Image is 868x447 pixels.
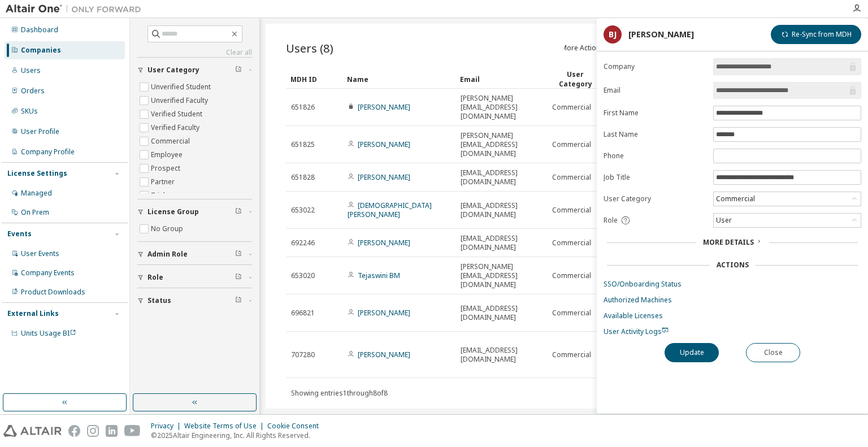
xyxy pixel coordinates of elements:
[6,3,147,15] img: Altair One
[714,192,861,206] div: Commercial
[7,169,67,178] div: License Settings
[21,86,45,96] div: Orders
[717,261,749,270] div: Actions
[151,175,177,189] label: Partner
[21,127,59,136] div: User Profile
[106,425,118,437] img: linkedin.svg
[552,309,591,318] span: Commercial
[348,201,432,219] a: [DEMOGRAPHIC_DATA][PERSON_NAME]
[461,304,542,322] span: [EMAIL_ADDRESS][DOMAIN_NAME]
[87,425,99,437] img: instagram.svg
[552,206,591,215] span: Commercial
[21,189,52,198] div: Managed
[461,131,542,158] span: [PERSON_NAME][EMAIL_ADDRESS][DOMAIN_NAME]
[68,425,80,437] img: facebook.svg
[665,343,719,362] button: Update
[147,207,199,216] span: License Group
[235,66,242,75] span: Clear filter
[151,80,213,94] label: Unverified Student
[235,296,242,305] span: Clear filter
[137,58,252,83] button: User Category
[21,66,41,75] div: Users
[291,103,315,112] span: 651826
[151,422,184,431] div: Privacy
[461,234,542,252] span: [EMAIL_ADDRESS][DOMAIN_NAME]
[347,70,451,88] div: Name
[604,130,706,139] label: Last Name
[151,94,210,107] label: Unverified Faculty
[291,309,315,318] span: 696821
[291,140,315,149] span: 651825
[358,271,400,280] a: Tejaswini BM
[604,194,706,203] label: User Category
[291,271,315,280] span: 653020
[137,199,252,224] button: License Group
[604,327,669,336] span: User Activity Logs
[21,268,75,277] div: Company Events
[235,273,242,282] span: Clear filter
[552,271,591,280] span: Commercial
[552,103,591,112] span: Commercial
[358,350,410,359] a: [PERSON_NAME]
[714,193,757,205] div: Commercial
[151,134,192,148] label: Commercial
[21,46,61,55] div: Companies
[21,288,85,297] div: Product Downloads
[124,425,141,437] img: youtube.svg
[137,265,252,290] button: Role
[461,168,542,186] span: [EMAIL_ADDRESS][DOMAIN_NAME]
[604,173,706,182] label: Job Title
[7,229,32,238] div: Events
[184,422,267,431] div: Website Terms of Use
[552,70,599,89] div: User Category
[291,388,388,398] span: Showing entries 1 through 8 of 8
[21,25,58,34] div: Dashboard
[7,309,59,318] div: External Links
[151,431,325,440] p: © 2025 Altair Engineering, Inc. All Rights Reserved.
[358,102,410,112] a: [PERSON_NAME]
[358,238,410,248] a: [PERSON_NAME]
[604,296,861,305] a: Authorized Machines
[267,422,325,431] div: Cookie Consent
[21,328,76,338] span: Units Usage BI
[137,242,252,267] button: Admin Role
[151,121,202,134] label: Verified Faculty
[604,109,706,118] label: First Name
[235,250,242,259] span: Clear filter
[461,201,542,219] span: [EMAIL_ADDRESS][DOMAIN_NAME]
[291,350,315,359] span: 707280
[703,237,754,247] span: More Details
[746,343,800,362] button: Close
[461,262,542,289] span: [PERSON_NAME][EMAIL_ADDRESS][DOMAIN_NAME]
[21,249,59,258] div: User Events
[137,288,252,313] button: Status
[147,296,171,305] span: Status
[604,311,861,320] a: Available Licenses
[21,107,38,116] div: SKUs
[290,70,338,88] div: MDH ID
[151,189,167,202] label: Trial
[552,350,591,359] span: Commercial
[604,86,706,95] label: Email
[461,94,542,121] span: [PERSON_NAME][EMAIL_ADDRESS][DOMAIN_NAME]
[151,162,183,175] label: Prospect
[604,280,861,289] a: SSO/Onboarding Status
[151,107,205,121] label: Verified Student
[552,140,591,149] span: Commercial
[291,173,315,182] span: 651828
[151,222,185,236] label: No Group
[3,425,62,437] img: altair_logo.svg
[460,70,542,88] div: Email
[628,30,694,39] div: [PERSON_NAME]
[358,140,410,149] a: [PERSON_NAME]
[358,172,410,182] a: [PERSON_NAME]
[461,346,542,364] span: [EMAIL_ADDRESS][DOMAIN_NAME]
[552,238,591,248] span: Commercial
[552,173,591,182] span: Commercial
[714,214,861,227] div: User
[286,40,333,56] span: Users (8)
[21,208,49,217] div: On Prem
[604,216,618,225] span: Role
[604,25,622,44] div: BJ
[235,207,242,216] span: Clear filter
